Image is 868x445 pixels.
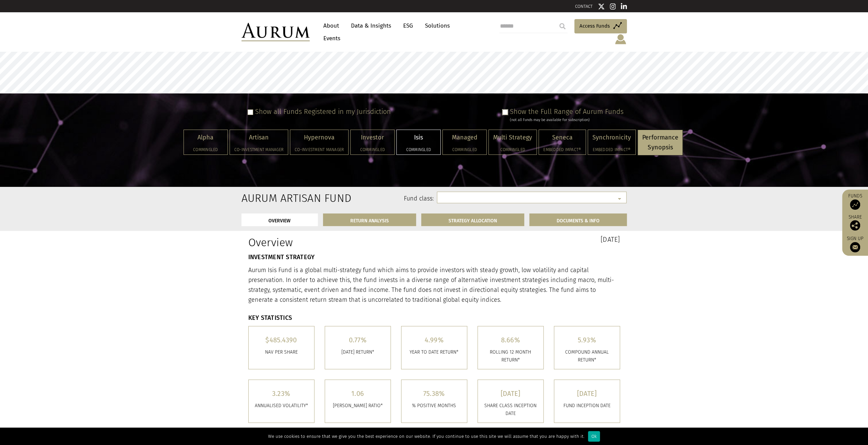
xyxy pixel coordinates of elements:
[248,253,315,261] strong: INVESTMENT STRATEGY
[543,133,581,143] p: Seneca
[407,337,462,343] h5: 4.99%
[579,22,610,30] span: Access Funds
[295,148,344,152] h5: Co-investment Manager
[610,3,616,10] img: Instagram icon
[510,117,623,123] div: (not all Funds may be available for subscription)
[355,133,390,143] p: Investor
[348,19,395,32] a: Data & Insights
[330,337,385,343] h5: 0.77%
[439,236,620,243] h3: [DATE]
[421,213,524,226] a: STRATEGY ALLOCATION
[598,3,605,10] img: Twitter icon
[234,148,283,152] h5: Co-investment Manager
[483,390,538,397] h5: [DATE]
[588,431,600,442] div: Ok
[483,337,538,343] h5: 8.66%
[614,33,627,45] img: account-icon.svg
[254,402,309,410] p: ANNUALISED VOLATILITY*
[621,3,627,10] img: Linkedin icon
[323,213,416,226] a: RETURN ANALYSIS
[574,19,627,33] a: Access Funds
[330,348,385,356] p: [DATE] RETURN*
[254,337,309,343] h5: $485.4390
[529,213,627,226] a: DOCUMENTS & INFO
[447,133,482,143] p: Managed
[248,236,429,249] h1: Overview
[330,390,385,397] h5: 1.06
[850,199,860,210] img: Access Funds
[254,390,309,397] h5: 3.23%
[401,148,436,152] h5: Commingled
[845,193,865,210] a: Funds
[254,348,309,356] p: Nav per share
[592,133,631,143] p: Synchronicity
[241,192,297,205] h2: Aurum Artisan Fund
[483,402,538,417] p: SHARE CLASS INCEPTION DATE
[330,402,385,410] p: [PERSON_NAME] RATIO*
[575,4,593,9] a: CONTACT
[850,220,860,231] img: Share this post
[543,148,581,152] h5: Embedded Impact®
[559,390,615,397] h5: [DATE]
[400,19,416,32] a: ESG
[845,215,865,231] div: Share
[320,19,342,32] a: About
[241,23,310,41] img: Aurum
[850,242,860,252] img: Sign up to our newsletter
[401,133,436,143] p: Isis
[355,148,390,152] h5: Commingled
[307,194,434,203] label: Fund class:
[407,390,462,397] h5: 75.38%
[493,133,532,143] p: Multi Strategy
[407,348,462,356] p: YEAR TO DATE RETURN*
[188,148,223,152] h5: Commingled
[559,348,615,364] p: COMPOUND ANNUAL RETURN*
[407,402,462,410] p: % POSITIVE MONTHS
[320,32,340,45] a: Events
[248,314,292,322] strong: KEY STATISTICS
[422,19,453,32] a: Solutions
[188,133,223,143] p: Alpha
[845,236,865,252] a: Sign up
[255,107,391,116] label: Show all Funds Registered in my Jurisdiction
[642,133,678,152] p: Performance Synopsis
[447,148,482,152] h5: Commingled
[295,133,344,143] p: Hypernova
[556,19,569,33] input: Submit
[510,107,623,116] label: Show the Full Range of Aurum Funds
[559,402,615,410] p: FUND INCEPTION DATE
[234,133,283,143] p: Artisan
[483,348,538,364] p: ROLLING 12 MONTH RETURN*
[493,148,532,152] h5: Commingled
[559,337,615,343] h5: 5.93%
[592,148,631,152] h5: Embedded Impact®
[248,265,620,305] p: Aurum Isis Fund is a global multi-strategy fund which aims to provide investors with steady growt...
